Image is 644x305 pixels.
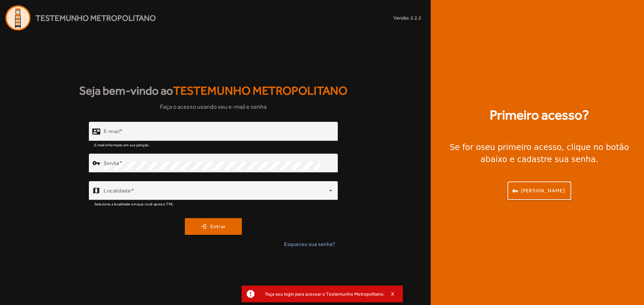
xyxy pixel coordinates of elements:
[260,289,385,299] div: Faça seu login para acessar o Testemunho Metropolitano.
[246,289,256,299] mat-icon: report
[92,128,100,136] mat-icon: contact_mail
[490,105,589,125] strong: Primeiro acesso?
[322,155,338,171] mat-icon: visibility_off
[79,82,347,100] strong: Seja bem-vindo ao
[104,188,131,194] mat-label: Localidade
[173,84,347,97] span: Testemunho Metropolitano
[393,14,421,21] small: Versão: 2.2.2
[104,128,119,135] mat-label: E-mail
[104,160,119,166] mat-label: Senha
[210,223,226,231] span: Entrar
[385,291,401,297] button: X
[507,182,571,200] button: [PERSON_NAME]
[391,291,394,297] span: X
[481,143,562,152] strong: seu primeiro acesso
[521,187,565,195] span: [PERSON_NAME]
[160,102,267,111] span: Faça o acesso usando seu e-mail e senha
[5,5,31,31] img: Logo Agenda
[94,141,150,148] mat-hint: E-mail informado em sua petição.
[36,12,156,24] span: Testemunho Metropolitano
[185,218,242,235] button: Entrar
[284,240,335,248] span: Esqueceu sua senha?
[92,159,100,167] mat-icon: vpn_key
[92,187,100,195] mat-icon: map
[94,200,174,207] mat-hint: Selecione a localidade em que você apoia o TPE.
[439,141,640,165] div: Se for o , clique no botão abaixo e cadastre sua senha.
